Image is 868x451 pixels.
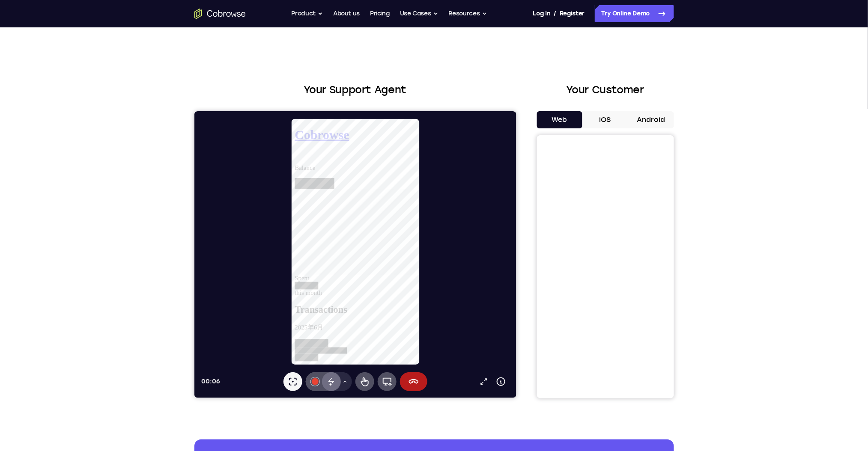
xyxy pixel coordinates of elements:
[128,261,146,280] button: Disappearing ink
[194,111,516,398] iframe: Agent
[183,261,202,280] button: Full device
[628,111,674,128] button: Android
[111,261,130,280] button: Annotations color
[144,261,158,280] button: Drawing tools menu
[537,111,583,128] button: Web
[533,5,550,22] a: Log In
[560,5,585,22] a: Register
[595,5,674,22] a: Try Online Demo
[292,5,323,22] button: Product
[537,82,674,98] h2: Your Customer
[554,9,556,19] span: /
[281,262,298,279] a: Popout
[194,82,516,98] h2: Your Support Agent
[206,261,233,280] button: End session
[333,5,360,22] a: About us
[400,5,438,22] button: Use Cases
[298,262,315,279] button: Device info
[89,261,108,280] button: Laser pointer
[370,5,390,22] a: Pricing
[194,9,246,19] a: Go to the home page
[161,261,180,280] button: Remote control
[582,111,628,128] button: iOS
[449,5,487,22] button: Resources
